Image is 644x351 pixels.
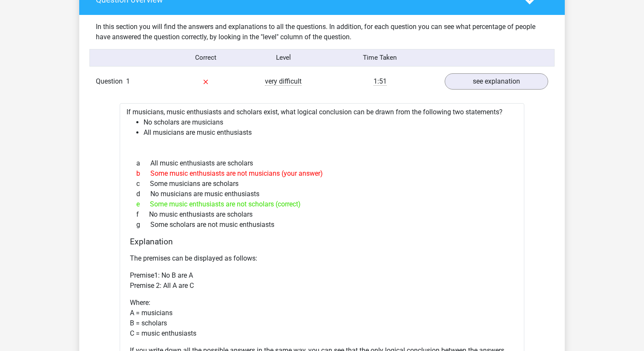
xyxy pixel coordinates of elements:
div: No music enthusiasts are scholars [130,209,514,220]
h4: Explanation [130,237,514,247]
p: The premises can be displayed as follows: [130,253,514,264]
span: f [136,209,149,220]
li: All musicians are music enthusiasts [144,128,517,138]
div: In this section you will find the answers and explanations to all the questions. In addition, for... [89,22,555,42]
span: 1 [126,77,130,85]
p: Premise1: No B are A Premise 2: All A are C [130,270,514,291]
span: c [136,179,150,189]
div: Time Taken [322,53,438,63]
div: Some scholars are not music enthusiasts [130,220,514,230]
div: Some music enthusiasts are not scholars (correct) [130,199,514,209]
li: No scholars are musicians [144,117,517,128]
span: b [136,168,150,179]
span: d [136,189,150,199]
div: Level [244,53,322,63]
div: Correct [167,53,245,63]
span: Question [96,76,126,87]
a: see explanation [445,73,548,90]
span: a [136,158,150,168]
div: No musicians are music enthusiasts [130,189,514,199]
div: All music enthusiasts are scholars [130,158,514,168]
span: 1:51 [374,77,387,86]
span: g [136,220,150,230]
div: Some musicians are scholars [130,179,514,189]
span: very difficult [265,77,302,86]
span: e [136,199,150,209]
p: Where: A = musicians B = scholars C = music enthusiasts [130,298,514,339]
div: Some music enthusiasts are not musicians (your answer) [130,168,514,179]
